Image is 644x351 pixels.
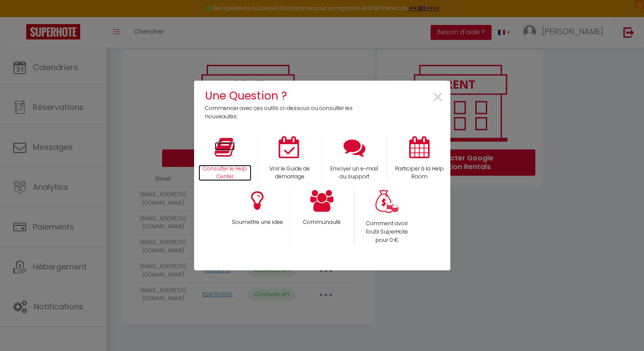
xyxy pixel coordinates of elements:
[432,88,444,107] button: Close
[296,218,348,227] p: Communauté
[198,165,252,181] p: Consulter le Help Center
[205,87,359,104] h4: Une Question ?
[432,84,444,111] span: ×
[375,190,398,213] img: Money bag
[328,165,381,181] p: Envoyer un e-mail au support
[263,165,316,181] p: Voir le Guide de démarrage
[230,218,284,227] p: Soumettre une idee
[393,165,446,181] p: Participer à la Help Room
[205,104,359,121] p: Commencer avec ces outils ci-dessous ou consulter les nouveautés.
[361,220,414,245] p: Comment avoir l'outil SuperHote pour 0 €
